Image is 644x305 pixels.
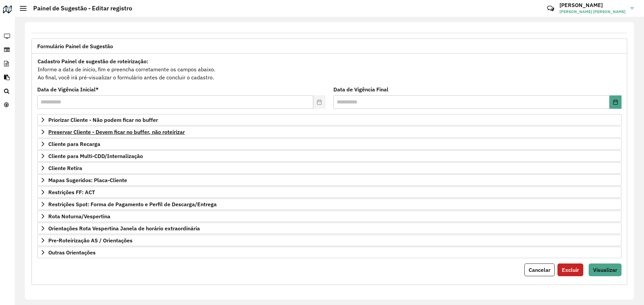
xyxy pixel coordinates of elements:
strong: Cadastro Painel de sugestão de roteirização: [38,58,148,65]
span: Cliente Retira [48,165,82,171]
h3: [PERSON_NAME] [559,2,626,8]
a: Priorizar Cliente - Não podem ficar no buffer [37,114,622,126]
span: Outras Orientações [48,250,96,255]
span: Pre-Roteirização AS / Orientações [48,238,132,243]
a: Restrições FF: ACT [37,186,622,198]
div: Informe a data de inicio, fim e preencha corretamente os campos abaixo. Ao final, você irá pré-vi... [37,57,622,82]
label: Data de Vigência Inicial [37,85,99,93]
span: Rota Noturna/Vespertina [48,214,110,219]
span: Preservar Cliente - Devem ficar no buffer, não roteirizar [48,129,185,135]
span: Formulário Painel de Sugestão [37,44,113,49]
button: Cancelar [524,263,555,276]
a: Cliente Retira [37,162,622,174]
a: Pre-Roteirização AS / Orientações [37,235,622,246]
a: Rota Noturna/Vespertina [37,211,622,222]
a: Contato Rápido [543,1,558,16]
button: Choose Date [609,95,622,109]
a: Cliente para Multi-CDD/Internalização [37,150,622,162]
span: Cancelar [529,266,550,273]
span: [PERSON_NAME] [PERSON_NAME] [559,9,626,15]
span: Orientações Rota Vespertina Janela de horário extraordinária [48,226,200,231]
span: Restrições FF: ACT [48,189,95,195]
button: Visualizar [589,263,622,276]
a: Preservar Cliente - Devem ficar no buffer, não roteirizar [37,126,622,138]
span: Cliente para Recarga [48,141,100,147]
span: Mapas Sugeridos: Placa-Cliente [48,177,127,183]
h2: Painel de Sugestão - Editar registro [26,5,132,12]
span: Excluir [562,266,579,273]
a: Cliente para Recarga [37,138,622,150]
span: Cliente para Multi-CDD/Internalização [48,153,143,159]
label: Data de Vigência Final [333,85,388,93]
span: Restrições Spot: Forma de Pagamento e Perfil de Descarga/Entrega [48,202,217,207]
button: Excluir [557,263,583,276]
span: Priorizar Cliente - Não podem ficar no buffer [48,117,158,123]
span: Visualizar [593,266,617,273]
a: Restrições Spot: Forma de Pagamento e Perfil de Descarga/Entrega [37,199,622,210]
a: Orientações Rota Vespertina Janela de horário extraordinária [37,223,622,234]
a: Outras Orientações [37,247,622,258]
a: Mapas Sugeridos: Placa-Cliente [37,174,622,186]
